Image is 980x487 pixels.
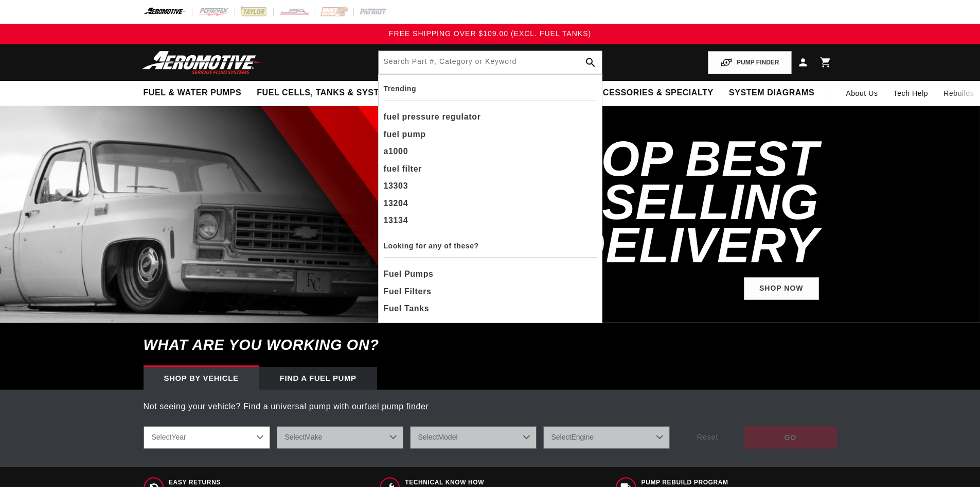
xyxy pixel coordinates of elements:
select: Make [277,426,403,449]
div: a1000 [384,143,597,160]
span: Fuel Tanks [384,301,430,316]
span: Fuel & Water Pumps [144,88,242,98]
summary: System Diagrams [721,81,822,105]
button: search button [579,51,602,74]
summary: Fuel & Water Pumps [136,81,250,105]
span: FREE SHIPPING OVER $109.00 (EXCL. FUEL TANKS) [389,29,591,38]
button: PUMP FINDER [708,51,791,74]
select: Model [410,426,537,449]
select: Engine [543,426,670,449]
b: Looking for any of these? [384,242,479,250]
a: Shop Now [744,277,819,300]
div: fuel filter [384,160,597,178]
p: Not seeing your vehicle? Find a universal pump with our [144,400,837,413]
span: Technical Know How [405,478,556,487]
img: Aeromotive [139,51,268,75]
input: Search by Part Number, Category or Keyword [379,51,602,74]
div: 13134 [384,212,597,229]
span: Tech Help [894,88,929,99]
span: Fuel Cells, Tanks & Systems [257,88,398,98]
span: Pump Rebuild program [642,478,829,487]
div: Find a Fuel Pump [259,367,377,390]
span: Easy Returns [169,478,274,487]
h2: SHOP BEST SELLING FUEL DELIVERY [379,137,819,267]
h6: What are you working on? [118,323,863,367]
select: Year [144,426,270,449]
span: About Us [846,89,878,97]
a: About Us [838,81,885,106]
div: 13204 [384,195,597,212]
span: System Diagrams [729,88,814,98]
div: 13303 [384,177,597,195]
span: Fuel Filters [384,284,432,299]
a: fuel pump finder [365,402,429,411]
span: Rebuilds [943,88,974,99]
summary: Fuel Cells, Tanks & Systems [249,81,405,105]
div: fuel pump [384,126,597,143]
summary: Accessories & Specialty [583,81,721,105]
div: fuel pressure regulator [384,108,597,126]
div: Shop by vehicle [144,367,259,390]
span: Fuel Pumps [384,267,434,281]
summary: Tech Help [886,81,936,106]
span: Accessories & Specialty [591,88,714,98]
b: Trending [384,85,417,93]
